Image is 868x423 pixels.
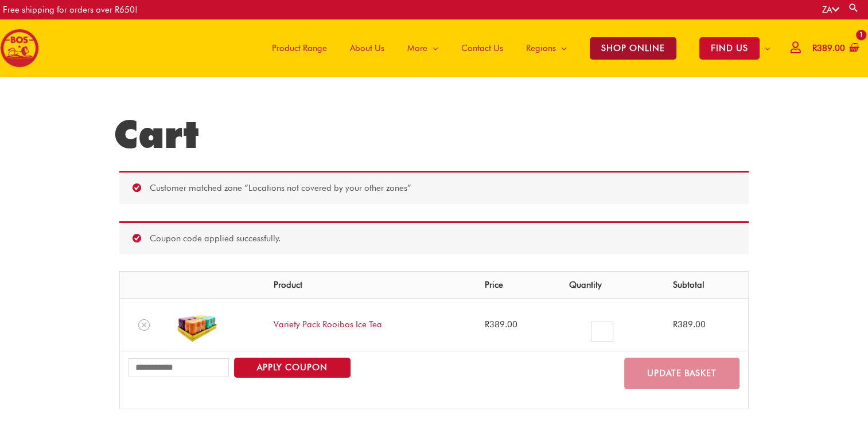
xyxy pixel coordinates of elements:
[396,19,450,77] a: More
[350,31,384,65] span: About Us
[848,2,859,13] a: Search button
[485,319,517,330] bdi: 389.00
[119,171,749,204] div: Customer matched zone “Locations not covered by your other zones”
[812,43,817,53] span: R
[177,305,217,345] img: Variety Pack Rooibos Ice Tea
[338,19,396,77] a: About Us
[664,272,748,298] th: Subtotal
[119,221,749,254] div: Coupon code applied successfully.
[673,319,706,330] bdi: 389.00
[560,272,664,298] th: Quantity
[578,19,688,77] a: SHOP ONLINE
[252,19,782,77] nav: Site Navigation
[461,31,503,65] span: Contact Us
[476,272,560,298] th: Price
[234,358,351,378] button: Apply coupon
[624,358,739,389] button: Update basket
[590,37,676,60] span: SHOP ONLINE
[526,31,556,65] span: Regions
[822,5,839,15] a: ZA
[114,111,754,157] h1: Cart
[673,319,678,330] span: R
[138,319,150,331] a: Remove Variety Pack Rooibos Ice Tea from cart
[699,37,760,60] span: FIND US
[407,31,427,65] span: More
[812,43,845,53] bdi: 389.00
[485,319,489,330] span: R
[260,19,338,77] a: Product Range
[274,319,382,330] a: Variety Pack Rooibos Ice Tea
[450,19,515,77] a: Contact Us
[515,19,578,77] a: Regions
[810,36,859,61] a: View Shopping Cart, 1 items
[591,322,613,342] input: Product quantity
[272,31,327,65] span: Product Range
[265,272,477,298] th: Product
